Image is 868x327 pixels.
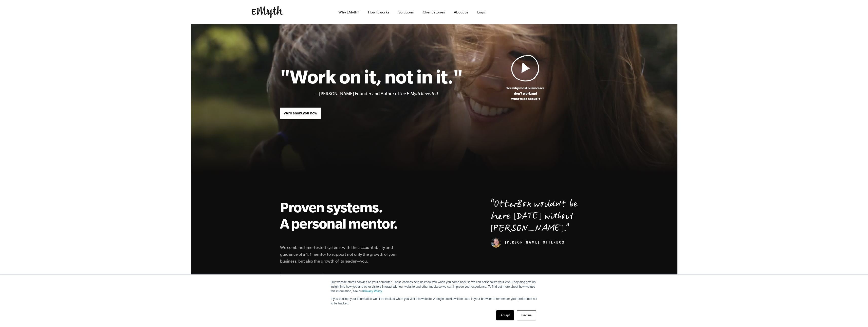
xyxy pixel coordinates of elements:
a: Decline [517,310,536,320]
a: Accept [496,310,514,320]
p: We combine time-tested systems with the accountability and guidance of a 1:1 mentor to support no... [280,244,404,265]
a: Privacy Policy [363,289,382,293]
span: We'll show you how [284,111,317,115]
h1: "Work on it, not in it." [280,65,463,88]
p: If you decline, your information won’t be tracked when you visit this website. A single cookie wi... [331,297,538,306]
p: Our website stores cookies on your computer. These cookies help us know you when you come back so... [331,280,538,294]
a: See how we can help [280,274,324,286]
iframe: Embedded CTA [508,4,561,20]
img: Play Video [511,55,540,81]
cite: [PERSON_NAME], OtterBox [491,241,565,245]
a: See why most businessesdon't work andwhat to do about it [463,55,588,101]
img: EMyth [252,6,283,18]
p: See why most businesses don't work and what to do about it [463,85,588,101]
i: The E-Myth Revisited [399,91,438,96]
iframe: Embedded CTA [563,7,617,18]
li: [PERSON_NAME] Founder and Author of [319,90,463,97]
a: We'll show you how [280,107,321,119]
img: Curt Richardson, OtterBox [491,237,501,248]
h2: Proven systems. A personal mentor. [280,199,404,231]
p: OtterBox wouldn't be here [DATE] without [PERSON_NAME]. [491,199,588,235]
